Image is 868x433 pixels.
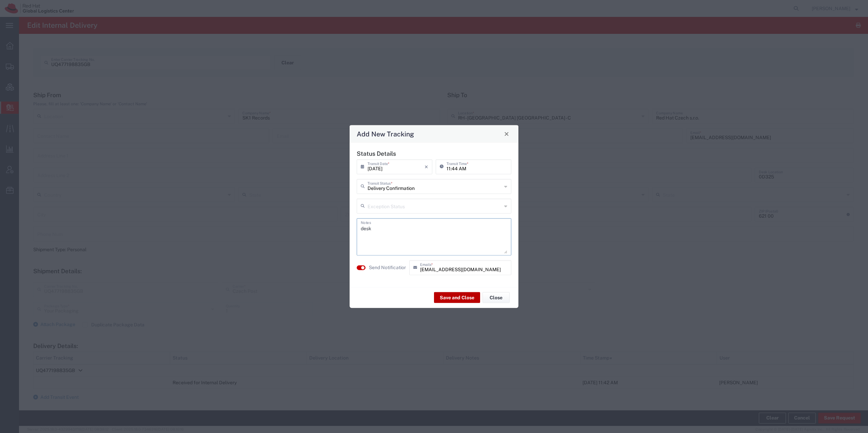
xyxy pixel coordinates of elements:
[369,264,406,271] agx-label: Send Notification
[482,292,510,303] button: Close
[357,150,511,157] h5: Status Details
[502,129,511,138] button: Close
[357,129,414,139] h4: Add New Tracking
[434,292,480,303] button: Save and Close
[425,161,428,172] i: ×
[369,264,407,271] label: Send Notification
